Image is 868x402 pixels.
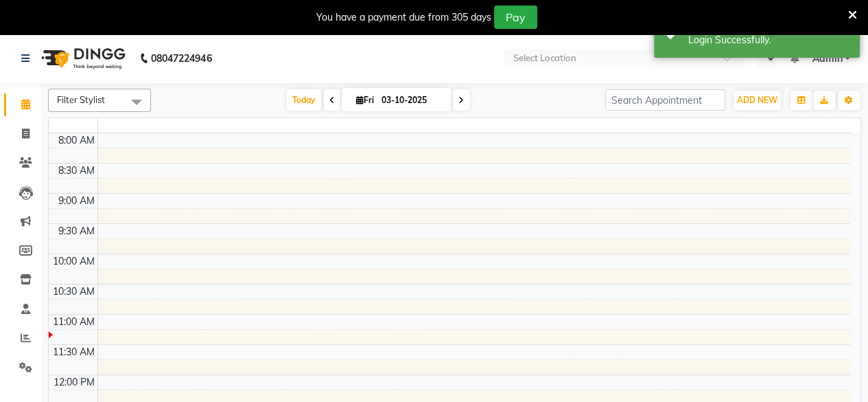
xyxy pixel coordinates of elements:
[56,224,97,238] div: 9:30 AM
[812,52,842,66] span: Admin
[737,95,777,105] span: ADD NEW
[688,33,849,47] div: Login Successfully.
[51,375,97,390] div: 12:00 PM
[50,284,97,299] div: 10:30 AM
[494,5,537,29] button: Pay
[353,95,377,105] span: Fri
[57,94,105,105] span: Filter Stylist
[151,39,211,78] b: 08047224946
[316,10,491,25] div: You have a payment due from 305 days
[377,90,446,111] input: 2025-10-03
[35,39,129,78] img: logo
[56,164,97,178] div: 8:30 AM
[50,254,97,269] div: 10:00 AM
[605,89,725,111] input: Search Appointment
[56,133,97,148] div: 8:00 AM
[56,194,97,208] div: 9:00 AM
[513,52,576,65] div: Select Location
[50,345,97,359] div: 11:30 AM
[734,91,781,110] button: ADD NEW
[50,315,97,329] div: 11:00 AM
[287,89,321,111] span: Today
